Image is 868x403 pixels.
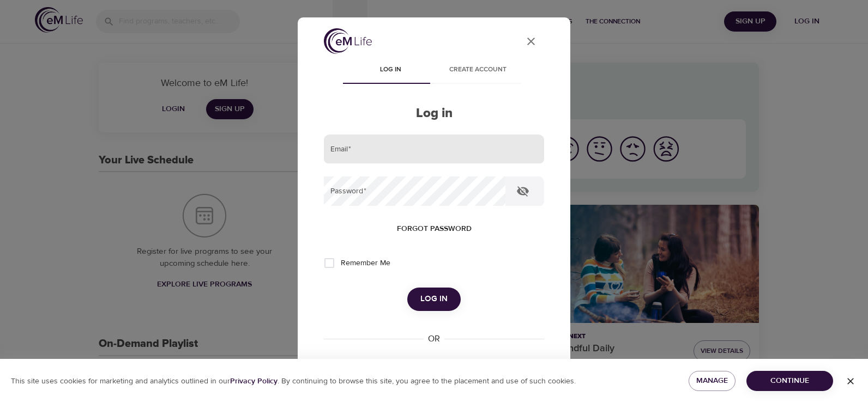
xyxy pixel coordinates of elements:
span: Forgot password [397,222,472,236]
div: disabled tabs example [324,58,544,84]
span: Log in [353,64,427,76]
span: Create account [441,64,515,76]
span: Remember Me [341,258,390,269]
button: Forgot password [393,219,476,239]
img: logo [324,28,372,54]
h2: Log in [324,106,544,121]
div: OR [424,333,444,345]
span: Continue [755,374,824,388]
button: Log in [407,288,461,310]
span: Manage [697,374,727,388]
span: Log in [420,292,448,306]
b: Privacy Policy [230,376,278,386]
button: close [518,28,544,54]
